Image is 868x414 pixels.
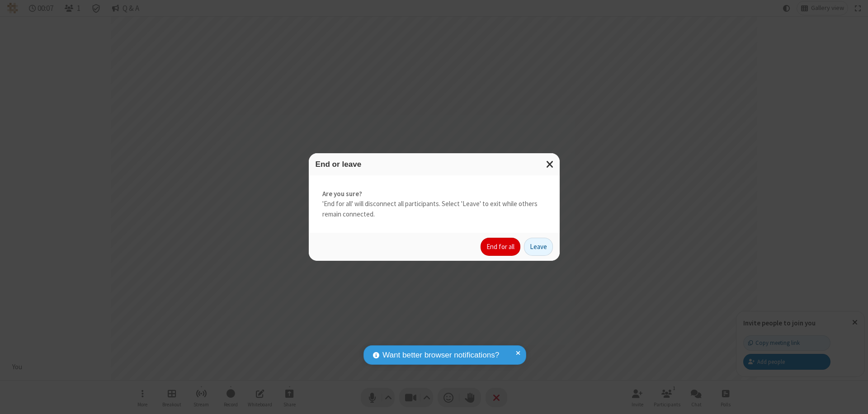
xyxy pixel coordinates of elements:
button: Leave [524,238,553,256]
h3: End or leave [316,160,553,169]
span: Want better browser notifications? [382,349,499,361]
div: 'End for all' will disconnect all participants. Select 'Leave' to exit while others remain connec... [309,175,560,233]
button: Close modal [541,153,560,175]
strong: Are you sure? [322,189,546,199]
button: End for all [481,238,520,256]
